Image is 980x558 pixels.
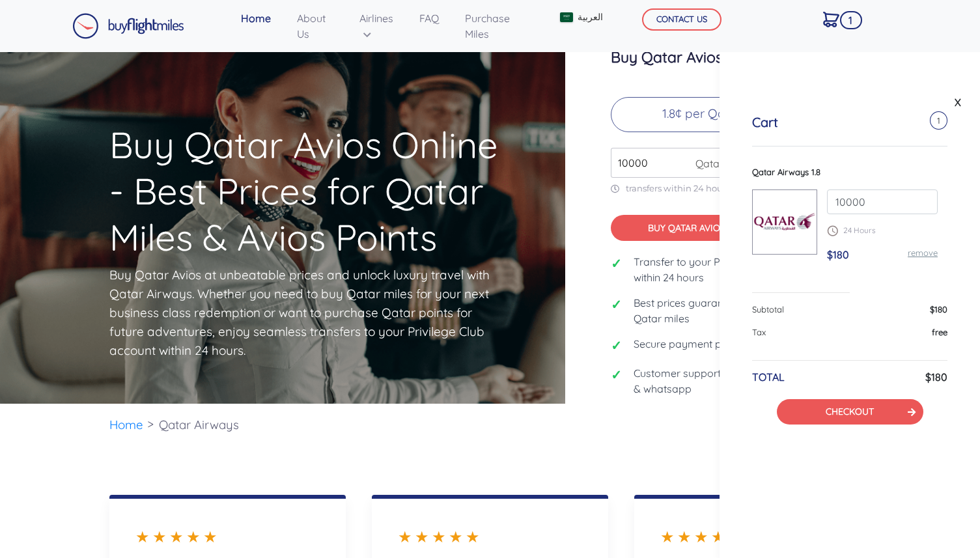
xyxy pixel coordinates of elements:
img: Arabic [560,12,573,22]
a: 1 [818,5,845,33]
h6: TOTAL [752,371,785,384]
span: Qatar Avios Points [689,156,783,171]
img: schedule.png [827,225,838,236]
a: FAQ [414,5,444,31]
h3: Buy Qatar Avios at Best Prices [611,49,826,66]
a: العربية [555,5,607,29]
span: ✓ [611,365,624,385]
span: 1 [840,11,861,29]
span: $180 [930,304,947,314]
a: Purchase Miles [460,5,533,47]
div: ★★★★★ [135,525,320,548]
h5: Cart [752,115,778,130]
img: qatar.png [753,206,817,237]
span: ✓ [611,254,624,273]
span: ✓ [611,336,624,356]
span: 1 [930,111,947,130]
img: Buy Flight Miles Logo [72,13,184,39]
p: 1.8¢ per Qatar Avios [611,97,826,132]
span: $180 [827,248,849,261]
span: Transfer to your Privilege Club account within 24 hours [634,254,826,285]
div: ★★★★★ [660,525,845,548]
h6: $180 [925,371,947,384]
a: Buy Flight Miles Logo [72,10,184,42]
span: العربية [578,10,603,24]
p: 24 Hours [827,225,938,236]
a: X [951,92,964,112]
span: Subtotal [752,304,784,314]
span: free [932,327,947,337]
a: Home [109,417,143,432]
li: Qatar Airways [152,404,245,446]
span: Customer support available via phone & whatsapp [634,365,826,397]
span: Qatar Airways 1.8 [752,167,820,177]
p: transfers within 24 hours [611,183,826,194]
a: Home [236,5,276,31]
button: CONTACT US [642,8,721,31]
div: ★★★★★ [398,525,582,548]
span: Tax [752,327,766,337]
h1: Buy Qatar Avios Online - Best Prices for Qatar Miles & Avios Points [109,48,514,260]
a: CHECKOUT [826,406,874,417]
button: BUY QATAR AVIOS NOW -$180.00 [611,215,826,242]
button: CHECKOUT [777,399,923,425]
span: Best prices guaranteed when you buy Qatar miles [634,295,826,326]
span: Secure payment processing [634,336,768,352]
img: Cart [823,12,839,27]
a: Airlines [354,5,399,47]
p: Buy Qatar Avios at unbeatable prices and unlock luxury travel with Qatar Airways. Whether you nee... [109,266,494,360]
a: About Us [292,5,339,47]
a: remove [908,247,938,258]
span: ✓ [611,295,624,314]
